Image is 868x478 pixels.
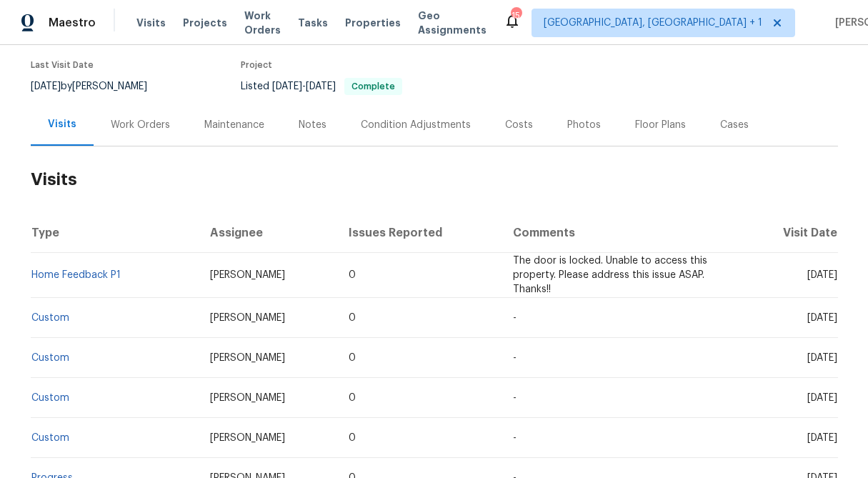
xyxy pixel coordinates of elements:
div: Costs [505,118,533,132]
span: - [513,433,517,443]
span: Geo Assignments [418,9,487,37]
span: [DATE] [31,81,61,91]
span: Tasks [298,18,328,28]
span: - [272,81,336,91]
th: Comments [502,213,744,253]
a: Custom [31,433,69,443]
span: - [513,353,517,363]
span: [PERSON_NAME] [210,353,285,363]
span: Project [241,61,272,69]
div: Condition Adjustments [361,118,471,132]
div: Cases [720,118,749,132]
div: Floor Plans [635,118,686,132]
a: Custom [31,353,69,363]
th: Visit Date [744,213,837,253]
span: [DATE] [807,270,837,280]
span: [PERSON_NAME] [210,313,285,323]
div: by [PERSON_NAME] [31,78,164,95]
span: [DATE] [306,81,336,91]
span: - [513,393,517,403]
span: 0 [349,270,356,280]
span: [DATE] [807,433,837,443]
a: Custom [31,393,69,403]
span: Listed [241,81,402,91]
span: [PERSON_NAME] [210,393,285,403]
span: Projects [183,16,227,30]
span: [DATE] [272,81,302,91]
span: 0 [349,393,356,403]
span: [GEOGRAPHIC_DATA], [GEOGRAPHIC_DATA] + 1 [544,16,762,30]
span: 0 [349,353,356,363]
span: Work Orders [244,9,281,37]
div: 15 [511,9,521,23]
span: The door is locked. Unable to access this property. Please address this issue ASAP. Thanks!! [513,256,707,294]
span: Visits [136,16,166,30]
span: [DATE] [807,353,837,363]
span: 0 [349,313,356,323]
a: Custom [31,313,69,323]
h2: Visits [31,146,838,213]
div: Work Orders [111,118,170,132]
span: [PERSON_NAME] [210,270,285,280]
div: Visits [48,117,76,131]
div: Notes [299,118,326,132]
a: Home Feedback P1 [31,270,121,280]
span: Last Visit Date [31,61,94,69]
span: [DATE] [807,393,837,403]
th: Type [31,213,199,253]
span: - [513,313,517,323]
span: Properties [345,16,401,30]
th: Issues Reported [337,213,502,253]
span: [PERSON_NAME] [210,433,285,443]
span: Complete [346,82,401,91]
th: Assignee [199,213,337,253]
div: Maintenance [204,118,264,132]
span: 0 [349,433,356,443]
div: Photos [567,118,601,132]
span: [DATE] [807,313,837,323]
span: Maestro [49,16,96,30]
